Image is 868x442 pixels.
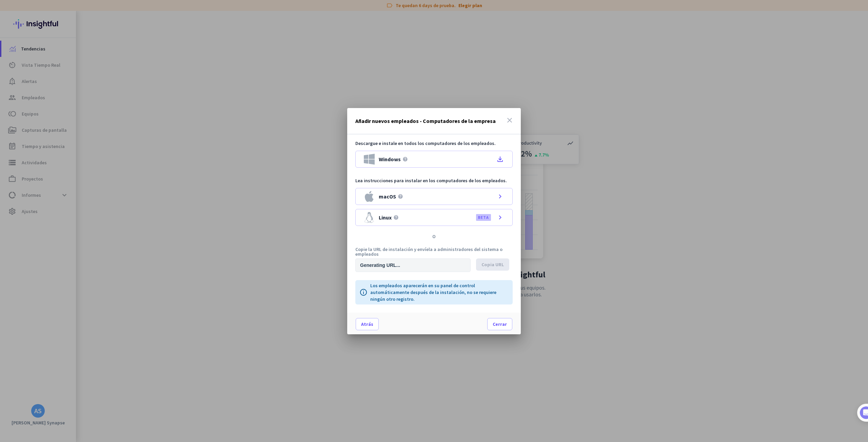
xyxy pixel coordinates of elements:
img: macOS [364,191,375,202]
i: chevron_right [496,192,504,201]
img: Windows [364,154,375,165]
i: info [359,288,368,296]
span: Windows [379,156,401,162]
span: Linux [379,215,392,220]
span: Cerrar [493,321,507,328]
h3: Añadir nuevos empleados - Computadores de la empresa [355,118,496,124]
button: Atrás [356,318,379,330]
button: Cerrar [487,318,512,330]
img: Linux [364,212,375,223]
i: help [398,194,403,199]
p: Lea instrucciones para instalar en los computadores de los empleados. [355,177,513,184]
i: chevron_right [496,213,504,222]
label: BETA [478,215,489,220]
i: file_download [496,155,504,163]
i: help [402,156,408,162]
p: Copie la URL de instalación y envíela a administradores del sistema o empleados [355,247,513,256]
p: Los empleados aparecerán en su panel de control automáticamente después de la instalación, no se ... [370,282,509,302]
span: macOS [379,194,396,199]
i: help [393,215,399,220]
p: Descargue e instale en todos los computadores de los empleados. [355,140,513,147]
div: O [347,234,521,239]
i: close [506,116,514,124]
input: URL de descarga pública [355,258,471,272]
span: Atrás [361,321,373,328]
